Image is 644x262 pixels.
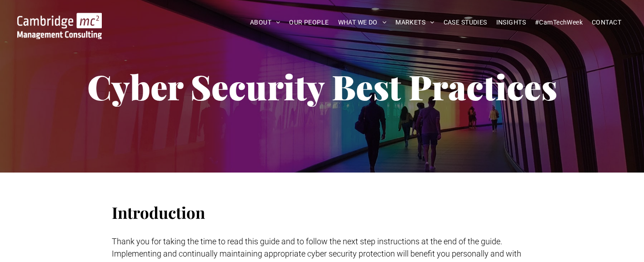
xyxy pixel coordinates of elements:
[87,64,557,109] span: Cyber Security Best Practices
[391,15,439,30] a: MARKETS
[334,15,391,30] a: WHAT WE DO
[17,13,102,39] img: Cambridge MC Logo
[439,15,492,30] a: CASE STUDIES
[492,15,530,30] a: INSIGHTS
[530,15,587,30] a: #CamTechWeek
[245,15,285,30] a: ABOUT
[285,15,333,30] a: OUR PEOPLE
[112,202,205,223] span: Introduction
[587,15,626,30] a: CONTACT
